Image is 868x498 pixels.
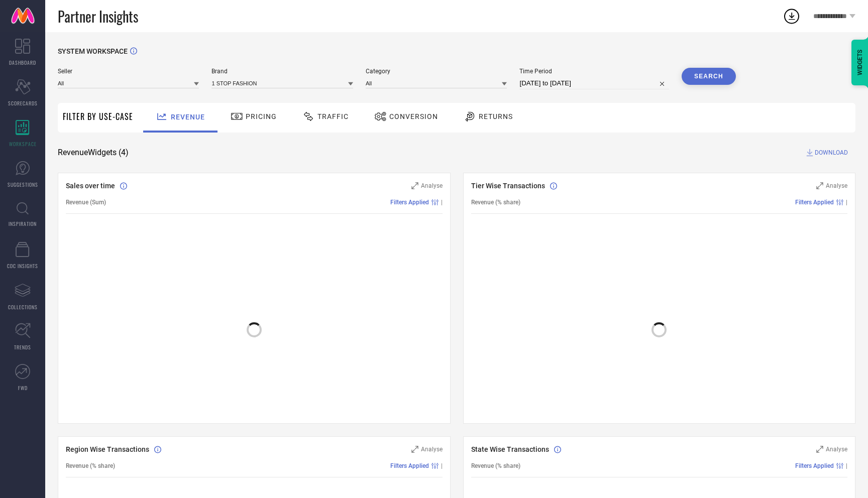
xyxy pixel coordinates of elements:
span: FWD [18,384,28,392]
span: Conversion [389,112,438,120]
span: Revenue (Sum) [66,199,106,206]
button: Search [682,68,736,85]
span: TRENDS [14,343,31,351]
span: Time Period [519,68,669,75]
span: Analyse [826,182,847,189]
span: Region Wise Transactions [66,445,149,453]
span: Analyse [421,446,443,453]
svg: Zoom [411,182,418,189]
span: CDC INSIGHTS [7,262,38,270]
span: Revenue Widgets ( 4 ) [58,148,129,158]
span: Tier Wise Transactions [471,182,545,190]
span: Partner Insights [58,6,138,27]
span: Revenue (% share) [66,462,115,469]
span: Revenue [171,113,205,121]
span: | [846,199,847,206]
span: Filters Applied [795,199,834,206]
span: Filters Applied [390,199,429,206]
span: Analyse [421,182,443,189]
span: Filter By Use-Case [63,110,133,122]
svg: Zoom [411,446,418,453]
span: Traffic [317,112,349,120]
span: WORKSPACE [9,140,37,148]
span: COLLECTIONS [8,303,38,311]
span: SCORECARDS [8,99,38,107]
input: Select time period [519,77,669,89]
span: | [441,199,443,206]
span: | [441,462,443,469]
span: Sales over time [66,182,115,190]
span: | [846,462,847,469]
svg: Zoom [816,446,823,453]
svg: Zoom [816,182,823,189]
span: Filters Applied [795,462,834,469]
span: Brand [211,68,353,75]
span: DASHBOARD [9,59,36,66]
span: INSPIRATION [9,220,37,227]
span: Category [366,68,507,75]
div: Open download list [783,7,801,25]
span: Filters Applied [390,462,429,469]
span: Revenue (% share) [471,462,520,469]
span: Analyse [826,446,847,453]
span: Returns [479,112,513,120]
span: State Wise Transactions [471,445,549,453]
span: SUGGESTIONS [8,181,38,188]
span: DOWNLOAD [815,148,848,158]
span: SYSTEM WORKSPACE [58,47,128,55]
span: Pricing [246,112,277,120]
span: Revenue (% share) [471,199,520,206]
span: Seller [58,68,199,75]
